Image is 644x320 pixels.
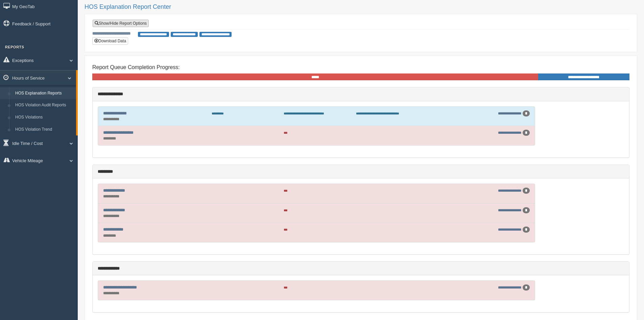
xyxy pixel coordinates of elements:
[12,124,76,136] a: HOS Violation Trend
[12,111,76,124] a: HOS Violations
[12,87,76,100] a: HOS Explanation Reports
[92,64,629,70] h4: Report Queue Completion Progress:
[85,4,637,10] h2: HOS Explanation Report Center
[93,20,149,27] a: Show/Hide Report Options
[92,37,128,45] button: Download Data
[12,99,76,111] a: HOS Violation Audit Reports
